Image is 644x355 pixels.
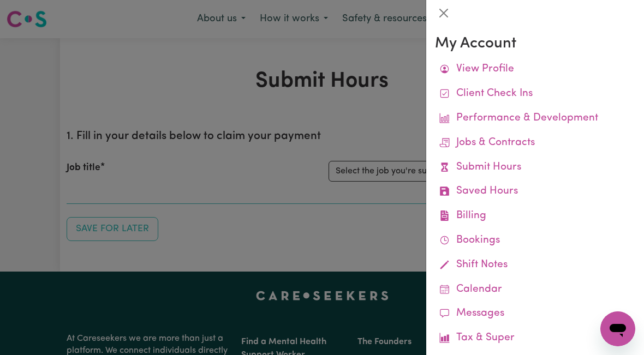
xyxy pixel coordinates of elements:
[435,228,635,253] a: Bookings
[435,131,635,155] a: Jobs & Contracts
[435,106,635,131] a: Performance & Development
[435,326,635,351] a: Tax & Super
[435,4,452,22] button: Close
[435,302,635,326] a: Messages
[435,35,635,53] h3: My Account
[435,253,635,278] a: Shift Notes
[600,311,635,346] iframe: Button to launch messaging window
[435,204,635,228] a: Billing
[435,155,635,180] a: Submit Hours
[435,57,635,82] a: View Profile
[435,179,635,204] a: Saved Hours
[435,82,635,106] a: Client Check Ins
[435,278,635,302] a: Calendar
